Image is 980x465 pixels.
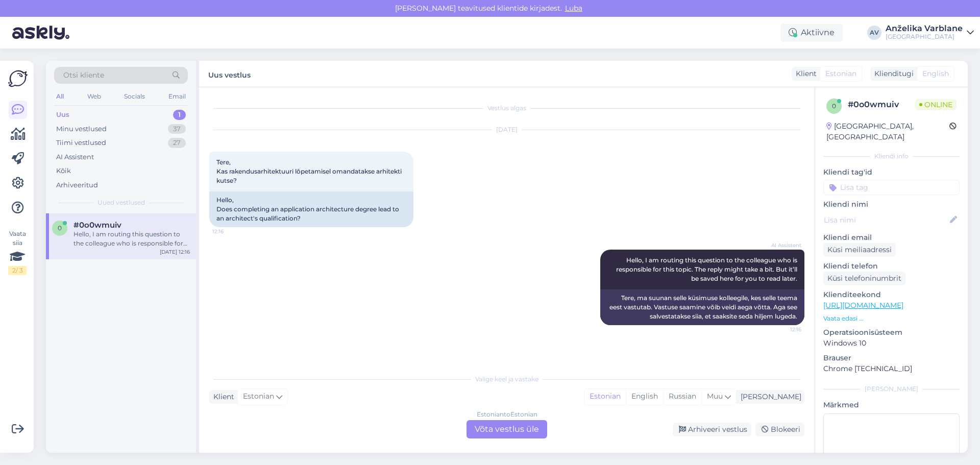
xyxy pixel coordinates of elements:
[915,99,957,110] span: Online
[54,90,66,103] div: All
[212,228,251,235] span: 12:16
[8,229,27,275] div: Vaata siia
[663,389,701,404] div: Russian
[56,124,107,134] div: Minu vestlused
[823,289,960,300] p: Klienditeekond
[616,256,799,282] span: Hello, I am routing this question to the colleague who is responsible for this topic. The reply m...
[825,68,856,79] span: Estonian
[85,90,103,103] div: Web
[823,261,960,272] p: Kliendi telefon
[673,423,751,436] div: Arhiveeri vestlus
[886,33,963,41] div: [GEOGRAPHIC_DATA]
[600,289,804,325] div: Tere, ma suunan selle küsimuse kolleegile, kes selle teema eest vastutab. Vastuse saamine võib ve...
[63,70,104,81] span: Otsi kliente
[8,69,28,88] img: Askly Logo
[209,391,234,402] div: Klient
[870,68,914,79] div: Klienditugi
[209,104,804,113] div: Vestlus algas
[626,389,663,404] div: English
[823,232,960,243] p: Kliendi email
[823,338,960,349] p: Windows 10
[823,167,960,178] p: Kliendi tag'id
[166,90,188,103] div: Email
[56,152,94,162] div: AI Assistent
[823,272,905,285] div: Küsi telefoninumbrit
[886,25,963,33] div: Anželika Varblane
[848,99,915,111] div: # 0o0wmuiv
[243,391,274,402] span: Estonian
[823,243,896,257] div: Küsi meiliaadressi
[209,125,804,134] div: [DATE]
[823,314,960,323] p: Vaata edasi ...
[168,124,186,134] div: 37
[792,68,817,79] div: Klient
[823,363,960,374] p: Chrome [TECHNICAL_ID]
[8,266,27,275] div: 2 / 3
[73,221,121,230] span: #0o0wmuiv
[823,400,960,410] p: Märkmed
[209,191,413,227] div: Hello, Does completing an application architecture degree lead to an architect's qualification?
[867,26,881,40] div: AV
[823,327,960,338] p: Operatsioonisüsteem
[58,224,62,232] span: 0
[826,121,949,142] div: [GEOGRAPHIC_DATA], [GEOGRAPHIC_DATA]
[216,158,403,184] span: Tere, Kas rakendusarhitektuuri lõpetamisel omandatakse arhitekti kutse?
[160,248,190,256] div: [DATE] 12:16
[832,102,836,110] span: 0
[208,67,251,81] label: Uus vestlus
[168,138,186,148] div: 27
[707,391,723,401] span: Muu
[97,198,145,207] span: Uued vestlused
[737,391,801,402] div: [PERSON_NAME]
[824,214,948,226] input: Lisa nimi
[886,25,974,41] a: Anželika Varblane[GEOGRAPHIC_DATA]
[823,301,903,310] a: [URL][DOMAIN_NAME]
[467,420,547,438] div: Võta vestlus üle
[562,4,585,13] span: Luba
[823,353,960,363] p: Brauser
[56,138,106,148] div: Tiimi vestlused
[823,180,960,195] input: Lisa tag
[209,375,804,384] div: Valige keel ja vastake
[763,241,801,249] span: AI Assistent
[823,384,960,394] div: [PERSON_NAME]
[584,389,626,404] div: Estonian
[56,110,69,120] div: Uus
[73,230,190,248] div: Hello, I am routing this question to the colleague who is responsible for this topic. The reply m...
[477,410,537,419] div: Estonian to Estonian
[755,423,804,436] div: Blokeeri
[780,23,843,42] div: Aktiivne
[56,166,71,176] div: Kõik
[823,152,960,161] div: Kliendi info
[173,110,186,120] div: 1
[122,90,147,103] div: Socials
[56,180,98,190] div: Arhiveeritud
[823,199,960,210] p: Kliendi nimi
[763,326,801,333] span: 12:16
[922,68,949,79] span: English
